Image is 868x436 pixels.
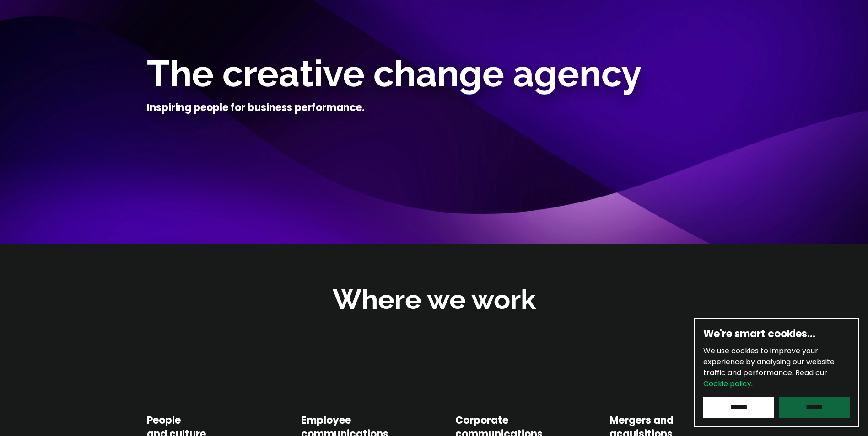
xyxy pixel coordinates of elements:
h2: Where we work [333,281,536,318]
a: Cookie policy [703,378,751,389]
span: Read our . [703,367,827,389]
h4: Inspiring people for business performance. [147,101,365,115]
span: The creative change agency [147,52,642,95]
h6: We're smart cookies… [703,327,850,341]
p: We use cookies to improve your experience by analysing our website traffic and performance. [703,346,850,389]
